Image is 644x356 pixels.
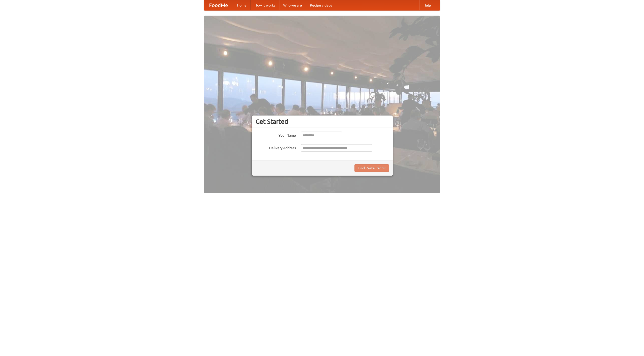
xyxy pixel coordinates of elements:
h3: Get Started [256,118,389,125]
a: Home [233,0,251,10]
a: Recipe videos [306,0,336,10]
label: Your Name [256,132,296,138]
a: Who we are [279,0,306,10]
label: Delivery Address [256,144,296,150]
a: FoodMe [204,0,233,10]
button: Find Restaurants! [354,164,389,172]
a: Help [419,0,435,10]
a: How it works [251,0,279,10]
